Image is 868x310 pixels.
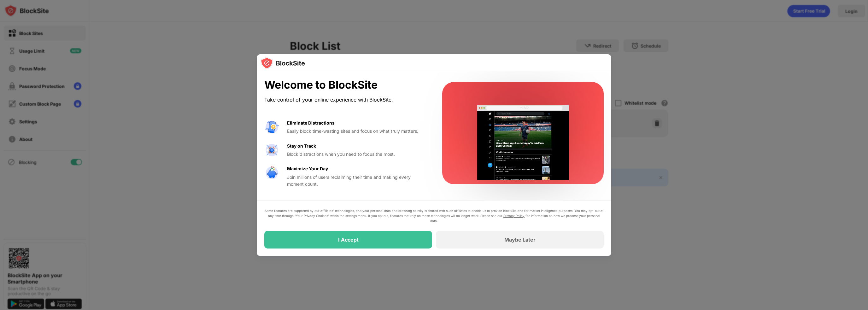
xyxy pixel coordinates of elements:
img: value-focus.svg [264,143,279,158]
div: Easily block time-wasting sites and focus on what truly matters. [287,128,427,135]
div: Maximize Your Day [287,165,328,172]
div: Welcome to BlockSite [264,79,427,91]
div: Join millions of users reclaiming their time and making every moment count. [287,174,427,188]
img: value-safe-time.svg [264,165,279,180]
div: Eliminate Distractions [287,120,335,126]
div: Stay on Track [287,143,316,149]
div: I Accept [338,237,359,243]
div: Maybe Later [504,237,536,243]
img: value-avoid-distractions.svg [264,120,279,135]
div: Some features are supported by our affiliates’ technologies, and your personal data and browsing ... [264,208,604,223]
div: Take control of your online experience with BlockSite. [264,95,427,104]
div: Block distractions when you need to focus the most. [287,151,427,158]
img: logo-blocksite.svg [261,57,305,69]
a: Privacy Policy [503,214,525,218]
